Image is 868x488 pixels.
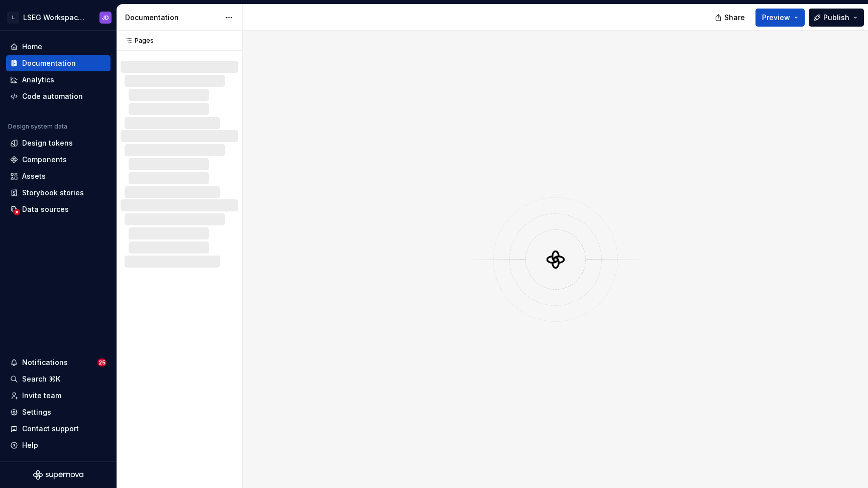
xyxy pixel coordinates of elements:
div: Settings [22,407,51,417]
div: Storybook stories [22,188,84,198]
span: Share [724,13,745,23]
div: Assets [22,171,46,181]
div: L [7,12,19,24]
svg: Supernova Logo [33,470,83,480]
button: Share [710,9,751,27]
button: Publish [809,9,864,27]
a: Assets [6,168,111,184]
div: Pages [121,37,154,45]
div: Data sources [22,204,69,214]
a: Documentation [6,55,111,71]
button: Contact support [6,421,111,437]
span: Publish [823,13,849,23]
div: Analytics [22,75,54,85]
div: LSEG Workspace Design System [23,13,87,23]
button: Search ⌘K [6,371,111,387]
div: Contact support [22,424,79,434]
button: Preview [755,9,805,27]
div: Help [22,440,38,450]
div: Documentation [22,58,76,68]
div: Design system data [8,123,67,131]
a: Design tokens [6,135,111,151]
span: 25 [97,358,106,367]
button: Help [6,437,111,453]
div: Notifications [22,357,68,368]
span: Preview [762,13,790,23]
button: LLSEG Workspace Design SystemJD [2,7,115,28]
div: Design tokens [22,138,73,148]
a: Code automation [6,88,111,104]
a: Home [6,39,111,55]
div: Components [22,155,67,165]
div: Invite team [22,391,61,401]
div: Home [22,42,42,52]
button: Notifications25 [6,354,111,371]
a: Components [6,152,111,168]
a: Storybook stories [6,185,111,201]
div: Documentation [125,13,220,23]
a: Invite team [6,388,111,404]
div: Code automation [22,91,83,101]
div: JD [102,14,109,22]
div: Search ⌘K [22,374,60,384]
a: Data sources [6,201,111,217]
a: Analytics [6,72,111,88]
a: Settings [6,404,111,420]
